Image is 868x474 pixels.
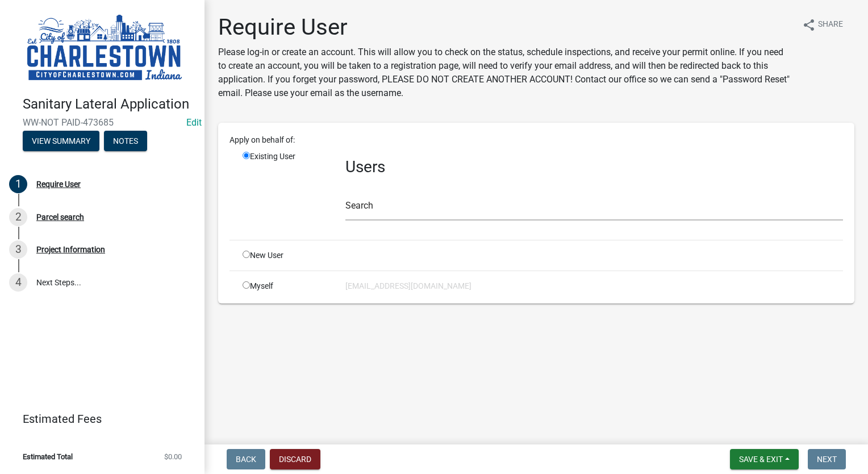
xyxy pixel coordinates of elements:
[234,280,337,292] div: Myself
[104,131,147,151] button: Notes
[221,134,852,146] div: Apply on behalf of:
[23,117,182,128] span: WW-NOT PAID-473685
[218,14,793,41] h1: Require User
[218,45,793,100] p: Please log-in or create an account. This will allow you to check on the status, schedule inspecti...
[186,117,202,128] a: Edit
[730,449,799,469] button: Save & Exit
[817,455,837,464] span: Next
[23,96,195,113] h4: Sanitary Lateral Application
[9,240,27,259] div: 3
[164,453,182,460] span: $0.00
[9,175,27,193] div: 1
[234,151,337,231] div: Existing User
[23,12,186,84] img: City of Charlestown, Indiana
[36,213,84,221] div: Parcel search
[345,157,843,177] h3: Users
[36,180,81,188] div: Require User
[23,453,73,460] span: Estimated Total
[793,14,852,36] button: shareShare
[236,455,256,464] span: Back
[104,137,147,146] wm-modal-confirm: Notes
[227,449,265,469] button: Back
[9,273,27,292] div: 4
[270,449,320,469] button: Discard
[23,137,99,146] wm-modal-confirm: Summary
[818,18,843,32] span: Share
[739,455,783,464] span: Save & Exit
[802,18,816,32] i: share
[9,208,27,226] div: 2
[234,250,337,261] div: New User
[23,131,99,151] button: View Summary
[808,449,846,469] button: Next
[186,117,202,128] wm-modal-confirm: Edit Application Number
[9,408,186,430] a: Estimated Fees
[36,246,105,253] div: Project Information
